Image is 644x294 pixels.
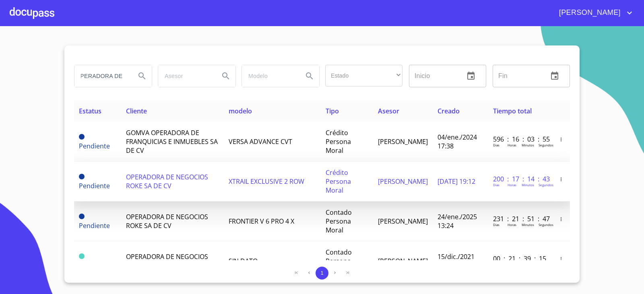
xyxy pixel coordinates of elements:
[79,142,110,150] span: Pendiente
[508,143,516,147] p: Horas
[378,217,428,226] span: [PERSON_NAME]
[553,6,625,19] span: [PERSON_NAME]
[126,212,208,230] span: OPERADORA DE NEGOCIOS ROKE SA DE CV
[216,66,235,86] button: Search
[438,133,477,150] span: 04/ene./2024 17:38
[229,177,304,186] span: XTRAIL EXCLUSIVE 2 ROW
[493,135,547,144] p: 596 : 16 : 03 : 55
[132,66,152,86] button: Search
[438,252,475,270] span: 15/dic./2021 18:38
[79,214,85,219] span: Pendiente
[158,65,213,87] input: search
[493,175,547,183] p: 200 : 17 : 14 : 43
[493,107,532,115] span: Tiempo total
[493,222,500,227] p: Dias
[229,217,294,226] span: FRONTIER V 6 PRO 4 X
[326,168,351,195] span: Crédito Persona Moral
[79,181,110,190] span: Pendiente
[378,107,399,115] span: Asesor
[326,208,352,234] span: Contado Persona Moral
[522,183,534,187] p: Minutos
[539,222,553,227] p: Segundos
[438,212,477,230] span: 24/ene./2025 13:24
[326,248,352,274] span: Contado Persona Moral
[378,177,428,186] span: [PERSON_NAME]
[378,137,428,146] span: [PERSON_NAME]
[539,143,553,147] p: Segundos
[326,128,351,155] span: Crédito Persona Moral
[493,143,500,147] p: Dias
[242,65,297,87] input: search
[378,257,428,265] span: [PERSON_NAME]
[493,254,547,263] p: 00 : 21 : 39 : 15
[74,65,129,87] input: search
[553,6,634,19] button: account of current user
[229,257,258,265] span: SIN DATO
[126,128,218,155] span: GOMVA OPERADORA DE FRANQUICIAS E INMUEBLES SA DE CV
[438,177,475,186] span: [DATE] 19:12
[126,107,147,115] span: Cliente
[79,221,110,230] span: Pendiente
[522,143,534,147] p: Minutos
[229,137,292,146] span: VERSA ADVANCE CVT
[522,222,534,227] p: Minutos
[79,253,85,259] span: Terminado
[79,134,85,140] span: Pendiente
[126,252,208,270] span: OPERADORA DE NEGOCIOS ROKE SA DE CV .
[126,173,208,190] span: OPERADORA DE NEGOCIOS ROKE SA DE CV
[300,66,319,86] button: Search
[493,183,500,187] p: Dias
[320,270,323,276] span: 1
[438,107,460,115] span: Creado
[316,267,328,280] button: 1
[326,107,339,115] span: Tipo
[539,183,553,187] p: Segundos
[229,107,252,115] span: modelo
[493,214,547,223] p: 231 : 21 : 51 : 47
[508,183,516,187] p: Horas
[508,222,516,227] p: Horas
[79,174,85,179] span: Pendiente
[325,65,402,86] div: ​
[79,107,101,115] span: Estatus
